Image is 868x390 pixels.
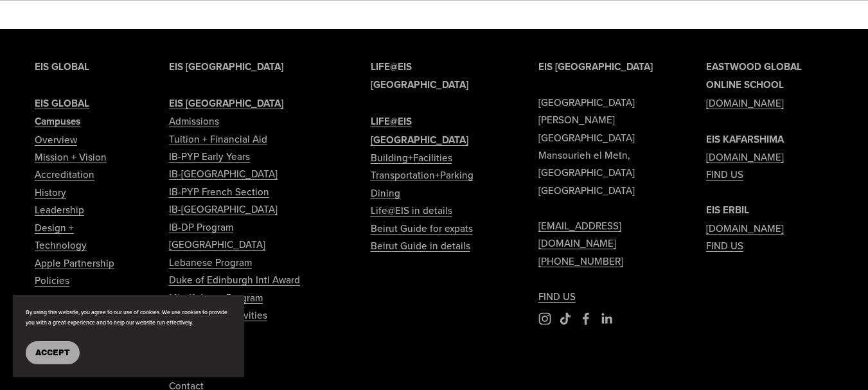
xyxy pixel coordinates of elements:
[26,308,231,328] p: By using this website, you agree to our use of cookies. We use cookies to provide you with a grea...
[706,60,802,92] strong: EASTWOOD GLOBAL ONLINE SCHOOL
[35,219,128,254] a: Design + Technology
[35,166,94,183] a: Accreditation
[35,96,89,111] strong: EIS GLOBAL
[169,96,283,111] strong: EIS [GEOGRAPHIC_DATA]
[706,94,784,112] a: [DOMAIN_NAME]
[371,184,400,202] a: Dining
[706,148,784,166] a: [DOMAIN_NAME]
[169,165,278,182] a: IB-[GEOGRAPHIC_DATA]
[35,272,69,289] a: Policies
[538,253,623,270] a: [PHONE_NUMBER]
[706,220,784,237] a: [DOMAIN_NAME]
[371,220,473,237] a: Beirut Guide for expats
[538,60,653,74] strong: EIS [GEOGRAPHIC_DATA]
[35,290,98,307] a: Parent Guides
[706,237,743,254] a: FIND US
[371,112,498,149] a: LIFE@EIS [GEOGRAPHIC_DATA]
[169,94,283,112] a: EIS [GEOGRAPHIC_DATA]
[371,114,468,146] strong: LIFE@EIS [GEOGRAPHIC_DATA]
[35,254,114,272] a: Apple Partnership
[169,112,219,130] a: Admissions
[538,58,666,305] p: [GEOGRAPHIC_DATA] [PERSON_NAME][GEOGRAPHIC_DATA] Mansourieh el Metn, [GEOGRAPHIC_DATA] [GEOGRAPHI...
[371,60,468,92] strong: LIFE@EIS [GEOGRAPHIC_DATA]
[169,271,300,288] a: Duke of Edinburgh Intl Award
[35,184,66,201] a: History
[169,148,250,165] a: IB-PYP Early Years
[169,236,265,253] a: [GEOGRAPHIC_DATA]
[538,217,666,253] a: [EMAIL_ADDRESS][DOMAIN_NAME]
[538,312,551,325] a: Instagram
[706,132,784,146] strong: EIS KAFARSHIMA
[35,148,107,166] a: Mission + Vision
[35,114,80,129] strong: Campuses
[169,289,263,306] a: Mindfulness Program
[35,201,84,218] a: Leadership
[13,295,244,377] section: Cookie banner
[600,312,613,325] a: LinkedIn
[706,166,743,183] a: FIND US
[559,312,572,325] a: TikTok
[371,237,470,254] a: Beirut Guide in details
[35,348,70,357] span: Accept
[169,254,252,271] a: Lebanese Program
[35,94,89,112] a: EIS GLOBAL
[538,288,576,305] a: FIND US
[169,200,278,218] a: IB-[GEOGRAPHIC_DATA]
[26,341,80,364] button: Accept
[580,312,592,325] a: Facebook
[371,166,474,184] a: Transportation+Parking
[706,203,749,217] strong: EIS ERBIL
[35,112,80,130] a: Campuses
[371,202,452,219] a: Life@EIS in details
[169,130,267,148] a: Tuition + Financial Aid
[371,149,452,166] a: Building+Facilities
[169,183,269,200] a: IB-PYP French Section
[169,218,233,236] a: IB-DP Program
[35,60,89,74] strong: EIS GLOBAL
[35,131,77,148] a: Overview
[169,60,283,74] strong: EIS [GEOGRAPHIC_DATA]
